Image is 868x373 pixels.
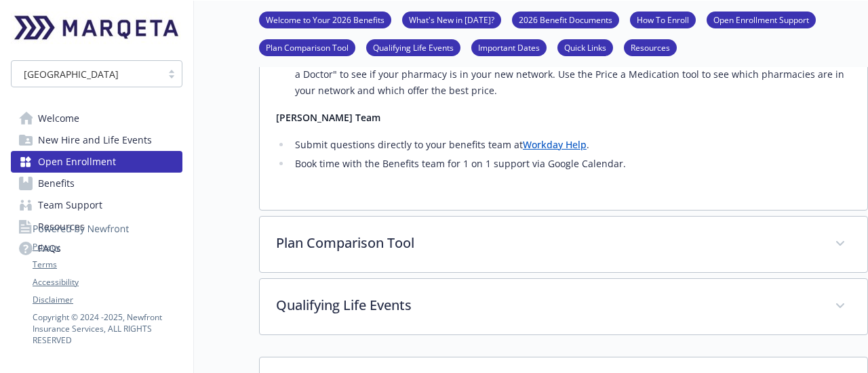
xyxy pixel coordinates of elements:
[33,311,182,346] p: Copyright © 2024 - 2025 , Newfront Insurance Services, ALL RIGHTS RESERVED
[33,276,182,288] a: Accessibility
[471,41,547,53] a: Important Dates
[11,108,182,129] a: Welcome
[276,233,818,253] p: Plan Comparison Tool
[291,156,851,172] li: Book time with the Benefits team for 1 on 1 support via Google Calendar.
[33,241,182,253] a: Privacy
[11,173,182,194] a: Benefits
[523,138,587,151] a: Workday Help
[512,13,619,26] a: 2026 Benefit Documents
[11,216,182,238] a: Resources
[33,294,182,306] a: Disclaimer
[291,137,851,153] li: Submit questions directly to your benefits team at .
[276,111,380,124] strong: [PERSON_NAME] Team
[291,50,851,99] li: Go online to see if your retail pharmacy is in-network. Before your new plan starts, go to [DOMAI...
[624,41,677,53] a: Resources
[259,41,355,53] a: Plan Comparison Tool
[38,151,116,173] span: Open Enrollment
[38,173,75,194] span: Benefits
[33,259,182,271] a: Terms
[260,217,867,272] div: Plan Comparison Tool
[276,295,818,315] p: Qualifying Life Events
[18,67,155,81] span: [GEOGRAPHIC_DATA]
[38,108,79,129] span: Welcome
[402,13,501,26] a: What's New in [DATE]?
[38,194,102,216] span: Team Support
[366,41,460,53] a: Qualifying Life Events
[259,13,391,26] a: Welcome to Your 2026 Benefits
[24,67,119,81] span: [GEOGRAPHIC_DATA]
[11,194,182,216] a: Team Support
[557,41,613,53] a: Quick Links
[11,238,182,259] a: FAQs
[260,279,867,334] div: Qualifying Life Events
[11,129,182,151] a: New Hire and Life Events
[11,151,182,173] a: Open Enrollment
[707,13,816,26] a: Open Enrollment Support
[38,129,152,151] span: New Hire and Life Events
[630,13,696,26] a: How To Enroll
